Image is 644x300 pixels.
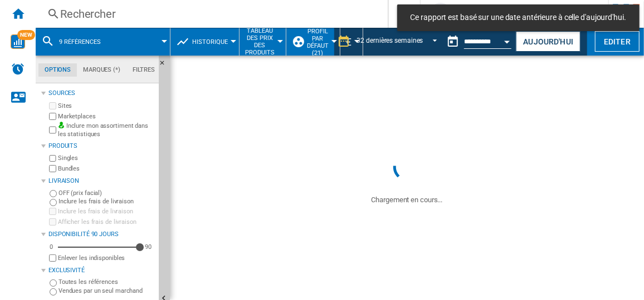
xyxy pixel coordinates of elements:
span: NEW [17,30,35,40]
button: Editer [595,31,640,52]
md-select: REPORTS.WIZARD.STEPS.REPORT.STEPS.REPORT_OPTIONS.PERIOD: 32 dernières semaines [356,33,442,51]
span: Tableau des prix des produits [245,27,275,56]
input: Inclure mon assortiment dans les statistiques [49,123,56,137]
button: € [346,28,357,56]
md-menu: Currency [340,28,363,56]
input: Bundles [49,165,56,172]
input: Singles [49,155,56,162]
label: Singles [58,154,154,162]
input: Afficher les frais de livraison [49,218,56,226]
label: Bundles [58,164,154,173]
ng-transclude: Chargement en cours... [372,196,443,204]
button: Aujourd'hui [516,31,580,52]
div: Ce rapport est basé sur une date antérieure à celle d'aujourd'hui. [442,28,514,56]
div: Exclusivité [48,266,154,275]
div: 9 références [41,28,164,56]
md-tab-item: Filtres [126,63,161,77]
label: Enlever les indisponibles [58,254,154,262]
span: Profil par défaut (21) [307,28,329,57]
span: Historique [192,38,228,46]
span: Ce rapport est basé sur une date antérieure à celle d'aujourd'hui. [407,12,630,23]
input: Sites [49,102,56,109]
button: Open calendar [497,30,518,50]
button: md-calendar [442,31,464,53]
div: Produits [48,142,154,151]
input: Toutes les références [50,279,57,287]
input: Inclure les frais de livraison [49,208,56,215]
label: Toutes les références [58,278,154,286]
div: Profil par défaut (21) [292,28,334,56]
img: wise-card.svg [11,34,25,49]
button: 9 références [59,28,112,56]
button: Tableau des prix des produits [245,28,280,56]
label: Marketplaces [58,112,154,121]
div: 90 [142,243,154,251]
div: Sources [48,89,154,98]
input: Vendues par un seul marchand [50,288,57,296]
input: OFF (prix facial) [50,190,57,197]
md-tab-item: Marques (*) [77,63,126,77]
label: Sites [58,102,154,110]
img: mysite-bg-18x18.png [58,122,65,128]
label: Inclure mon assortiment dans les statistiques [58,122,154,139]
button: Historique [192,28,233,56]
button: Masquer [159,56,172,76]
img: alerts-logo.svg [11,62,25,76]
div: 32 dernières semaines [357,37,423,44]
input: Afficher les frais de livraison [49,254,56,262]
div: Disponibilité 90 Jours [48,230,154,239]
button: Profil par défaut (21) [307,28,334,56]
input: Inclure les frais de livraison [50,199,57,206]
div: Historique [176,28,233,56]
label: Afficher les frais de livraison [58,218,154,226]
div: 0 [47,243,56,251]
span: 9 références [59,38,101,46]
div: Livraison [48,177,154,186]
md-slider: Disponibilité [58,242,140,253]
label: Inclure les frais de livraison [58,207,154,216]
md-tab-item: Options [38,63,77,77]
label: Vendues par un seul marchand [58,287,154,295]
label: OFF (prix facial) [58,189,154,197]
div: Rechercher [60,6,359,22]
input: Marketplaces [49,113,56,120]
label: Inclure les frais de livraison [58,197,154,206]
